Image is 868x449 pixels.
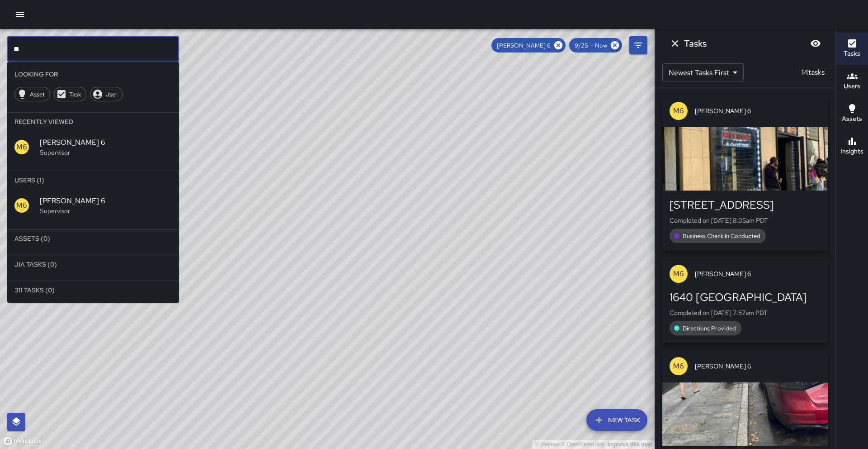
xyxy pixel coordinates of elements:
span: 9/25 — Now [569,42,613,49]
h6: Tasks [844,49,860,59]
p: M6 [673,268,684,279]
button: Assets [836,98,868,130]
p: Supervisor [40,148,172,157]
h6: Insights [840,147,863,157]
p: M6 [16,142,27,153]
span: [PERSON_NAME] 6 [40,137,172,148]
span: User [100,91,123,98]
div: Newest Tasks First [662,63,744,81]
button: Users [836,65,868,98]
div: Asset [14,87,50,101]
h6: Assets [842,114,862,124]
p: M6 [673,105,684,116]
p: M6 [16,200,27,211]
span: [PERSON_NAME] 6 [491,42,556,49]
div: User [90,87,123,101]
p: M6 [673,361,684,372]
h6: Users [844,81,860,91]
button: Tasks [836,33,868,65]
button: Filters [629,36,647,54]
button: M6[PERSON_NAME] 61640 [GEOGRAPHIC_DATA]Completed on [DATE] 7:57am PDTDirections Provided [662,258,828,343]
h6: Tasks [684,36,707,51]
p: Supervisor [40,206,172,215]
li: Looking For [7,65,179,83]
li: Jia Tasks (0) [7,255,179,273]
div: M6[PERSON_NAME] 6Supervisor [7,189,179,222]
span: Business Check In Conducted [677,232,766,240]
button: Dismiss [666,34,684,53]
span: [PERSON_NAME] 6 [695,269,821,278]
div: Task [54,87,86,101]
span: [PERSON_NAME] 6 [40,196,172,206]
span: Directions Provided [677,325,741,332]
li: Recently Viewed [7,113,179,131]
li: Assets (0) [7,229,179,248]
div: [PERSON_NAME] 6 [491,38,566,53]
p: Completed on [DATE] 8:05am PDT [670,216,821,225]
div: [STREET_ADDRESS] [670,198,821,212]
p: Completed on [DATE] 7:57am PDT [670,308,821,317]
div: 1640 [GEOGRAPHIC_DATA] [670,290,821,305]
button: Blur [807,34,825,53]
span: Asset [25,91,50,98]
button: New Task [586,409,647,431]
button: M6[PERSON_NAME] 6[STREET_ADDRESS]Completed on [DATE] 8:05am PDTBusiness Check In Conducted [662,95,828,250]
p: 14 tasks [798,67,828,78]
button: Insights [836,130,868,163]
li: 311 Tasks (0) [7,281,179,299]
li: Users (1) [7,171,179,189]
span: [PERSON_NAME] 6 [695,362,821,371]
div: M6[PERSON_NAME] 6Supervisor [7,131,179,163]
span: [PERSON_NAME] 6 [695,106,821,115]
span: Task [64,91,86,98]
div: 9/25 — Now [569,38,622,53]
